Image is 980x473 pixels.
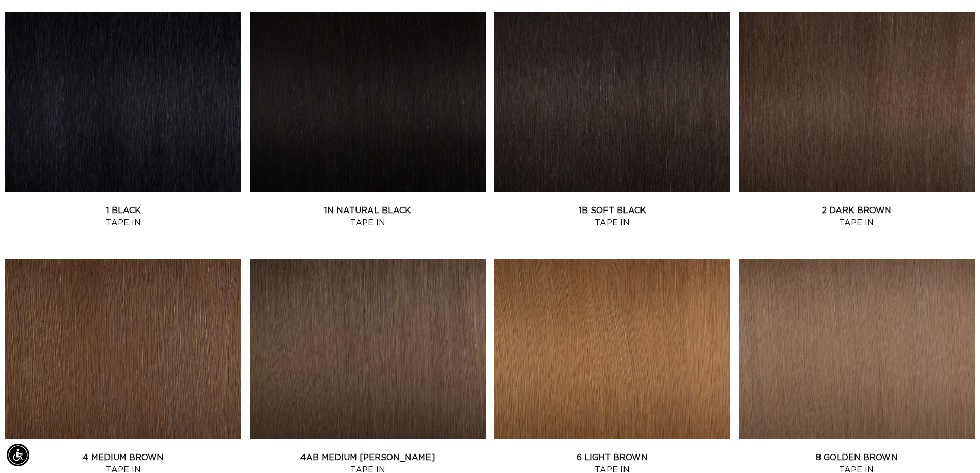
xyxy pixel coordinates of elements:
a: 1B Soft Black Tape In [494,204,730,229]
a: 1N Natural Black Tape In [250,204,486,229]
a: 1 Black Tape In [5,204,241,229]
div: Accessibility Menu [7,444,29,466]
a: 2 Dark Brown Tape In [739,204,975,229]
